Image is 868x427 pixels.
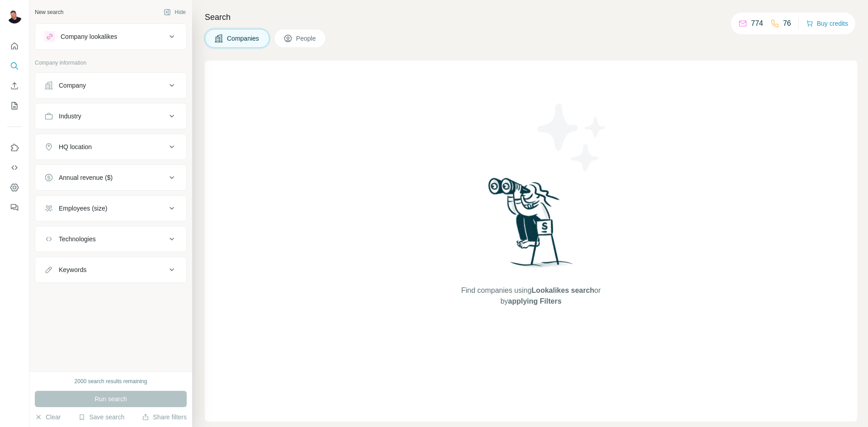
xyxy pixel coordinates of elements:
[227,34,260,43] span: Companies
[35,167,186,188] button: Annual revenue ($)
[59,235,96,244] div: Technologies
[7,58,22,74] button: Search
[35,259,186,281] button: Keywords
[59,265,86,274] div: Keywords
[7,160,22,176] button: Use Surfe API
[508,297,561,305] span: applying Filters
[59,204,107,213] div: Employees (size)
[142,413,187,422] button: Share filters
[783,18,791,29] p: 76
[7,199,22,216] button: Feedback
[7,78,22,94] button: Enrich CSV
[7,140,22,156] button: Use Surfe on LinkedIn
[61,32,117,41] div: Company lookalikes
[7,179,22,196] button: Dashboard
[7,98,22,114] button: My lists
[806,17,848,30] button: Buy credits
[532,286,594,294] span: Lookalikes search
[205,11,857,23] h4: Search
[75,377,147,385] div: 2000 search results remaining
[296,34,317,43] span: People
[78,413,124,422] button: Save search
[7,38,22,54] button: Quick start
[531,97,613,178] img: Surfe Illustration - Stars
[35,26,186,47] button: Company lookalikes
[35,59,187,67] p: Company information
[35,228,186,250] button: Technologies
[59,112,81,121] div: Industry
[484,175,578,276] img: Surfe Illustration - Woman searching with binoculars
[35,136,186,158] button: HQ location
[35,413,61,422] button: Clear
[59,142,92,151] div: HQ location
[157,5,192,19] button: Hide
[751,18,763,29] p: 774
[59,173,113,182] div: Annual revenue ($)
[35,8,63,16] div: New search
[7,9,22,23] img: Avatar
[458,285,603,307] span: Find companies using or by
[59,81,86,90] div: Company
[35,105,186,127] button: Industry
[35,75,186,96] button: Company
[35,197,186,219] button: Employees (size)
